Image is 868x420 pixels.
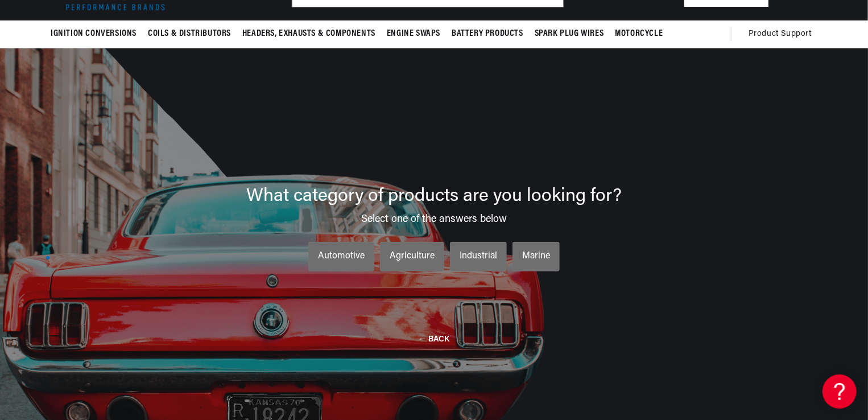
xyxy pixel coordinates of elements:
span: Spark Plug Wires [535,28,604,40]
summary: Spark Plug Wires [529,20,610,47]
summary: Engine Swaps [381,20,446,47]
span: Headers, Exhausts & Components [242,28,375,40]
div: Industrial [460,249,497,264]
div: Automotive [318,249,365,264]
div: Agriculture [390,249,435,264]
span: Motorcycle [615,28,663,40]
summary: Product Support [749,20,817,48]
summary: Battery Products [446,20,529,47]
summary: Coils & Distributors [142,20,237,47]
div: Marine [522,249,550,264]
summary: Ignition Conversions [51,20,142,47]
span: Product Support [749,28,812,40]
summary: Motorcycle [609,20,668,47]
div: Select one of the answers below [46,205,822,225]
span: Battery Products [452,28,523,40]
summary: Headers, Exhausts & Components [237,20,381,47]
button: ← BACK [419,333,449,344]
span: Engine Swaps [387,28,440,40]
div: What category of products are you looking for? [46,187,822,205]
span: Ignition Conversions [51,28,137,40]
span: Coils & Distributors [148,28,231,40]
